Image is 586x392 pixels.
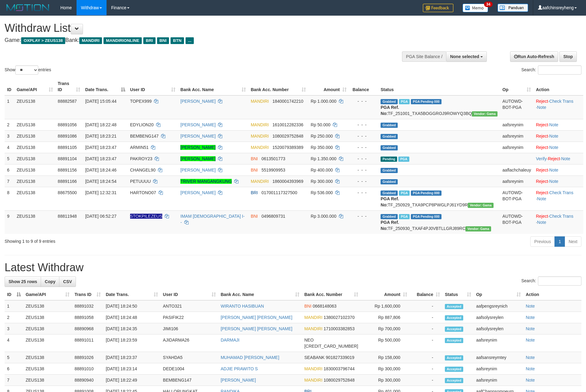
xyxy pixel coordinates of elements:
[474,289,523,300] th: Op: activate to sort column ascending
[549,214,573,219] a: Check Trans
[304,344,358,349] span: Copy 5859459291049533 to clipboard
[5,142,14,153] td: 4
[85,99,116,104] span: [DATE] 15:05:44
[533,176,583,187] td: ·
[381,214,398,219] span: Grabbed
[445,338,463,343] span: Accepted
[72,300,103,312] td: 88891032
[533,164,583,176] td: ·
[533,153,583,164] td: · ·
[58,179,77,184] span: 88891166
[304,326,322,331] span: MANDIRI
[445,304,463,309] span: Accepted
[474,300,523,312] td: aafpengsreynich
[526,355,535,360] a: Note
[361,312,410,323] td: Rp 887,806
[221,326,292,331] a: [PERSON_NAME] [PERSON_NAME]
[536,168,548,172] a: Reject
[484,2,492,7] span: 34
[5,95,14,119] td: 1
[530,236,555,247] a: Previous
[261,168,285,172] span: Copy 5519909953 to clipboard
[58,168,77,172] span: 88891156
[549,190,573,195] a: Check Trans
[463,4,488,12] img: Button%20Memo.svg
[474,352,523,363] td: aafsansreymtey
[103,335,160,352] td: [DATE] 18:23:59
[378,187,500,210] td: TF_250929_TXA9PCP8PWGLPJ61YD9R
[537,220,546,225] a: Note
[248,78,308,95] th: Bank Acc. Number: activate to sort column ascending
[423,4,453,12] img: Feedback.jpg
[500,95,533,119] td: AUTOWD-BOT-PGA
[58,214,77,219] span: 88811948
[324,326,355,331] span: Copy 1710003382853 to clipboard
[526,378,535,383] a: Note
[304,355,325,360] span: SEABANK
[5,352,23,363] td: 5
[83,78,128,95] th: Date Trans.: activate to sort column descending
[510,51,558,62] a: Run Auto-Refresh
[5,3,51,12] img: MOTION_logo.png
[85,134,116,139] span: [DATE] 18:23:21
[536,99,548,104] a: Reject
[251,99,269,104] span: MANDIRI
[23,352,72,363] td: ZEUS138
[85,122,116,127] span: [DATE] 18:22:48
[538,276,581,286] input: Search:
[272,134,303,139] span: Copy 1080029752848 to clipboard
[272,179,303,184] span: Copy 1860004393969 to clipboard
[311,156,336,161] span: Rp 1.350.000
[351,178,376,184] div: - - -
[130,179,151,184] span: PETUUUU
[157,37,169,44] span: BNI
[5,164,14,176] td: 6
[526,326,535,331] a: Note
[311,99,336,104] span: Rp 1.000.000
[23,300,72,312] td: ZEUS138
[251,179,269,184] span: MANDIRI
[251,122,269,127] span: MANDIRI
[381,157,397,162] span: Pending
[381,220,399,231] b: PGA Ref. No:
[537,196,546,201] a: Note
[45,279,55,284] span: Copy
[311,134,333,139] span: Rp 250.000
[465,226,491,231] span: Vendor URL: https://trx31.1velocity.biz
[311,122,331,127] span: Rp 50.000
[351,167,376,173] div: - - -
[261,214,285,219] span: Copy 0496809731 to clipboard
[160,289,218,300] th: User ID: activate to sort column ascending
[180,99,216,104] a: [PERSON_NAME]
[72,323,103,335] td: 88890968
[23,335,72,352] td: ZEUS138
[410,289,442,300] th: Balance: activate to sort column ascending
[554,236,565,247] a: 1
[272,122,303,127] span: Copy 1610012282336 to clipboard
[381,179,398,184] span: Grabbed
[23,289,72,300] th: Game/API: activate to sort column ascending
[5,312,23,323] td: 2
[500,176,533,187] td: aafsreynim
[399,99,410,104] span: Marked by aafnoeunsreypich
[221,355,279,360] a: MUHAMAD [PERSON_NAME]
[533,119,583,130] td: ·
[526,304,535,309] a: Note
[221,366,258,371] a: ADJIE PRAWITO S
[103,323,160,335] td: [DATE] 18:24:35
[23,312,72,323] td: ZEUS138
[526,315,535,320] a: Note
[450,54,479,59] span: None selected
[474,312,523,323] td: aafsolysreylen
[85,145,116,150] span: [DATE] 18:23:47
[521,65,581,75] label: Search:
[23,375,72,386] td: ZEUS138
[143,37,155,44] span: BRI
[5,130,14,142] td: 3
[311,190,333,195] span: Rp 536.000
[130,145,149,150] span: ARMIN51
[533,95,583,119] td: · ·
[304,366,322,371] span: MANDIRI
[381,105,399,116] b: PGA Ref. No:
[14,95,55,119] td: ZEUS138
